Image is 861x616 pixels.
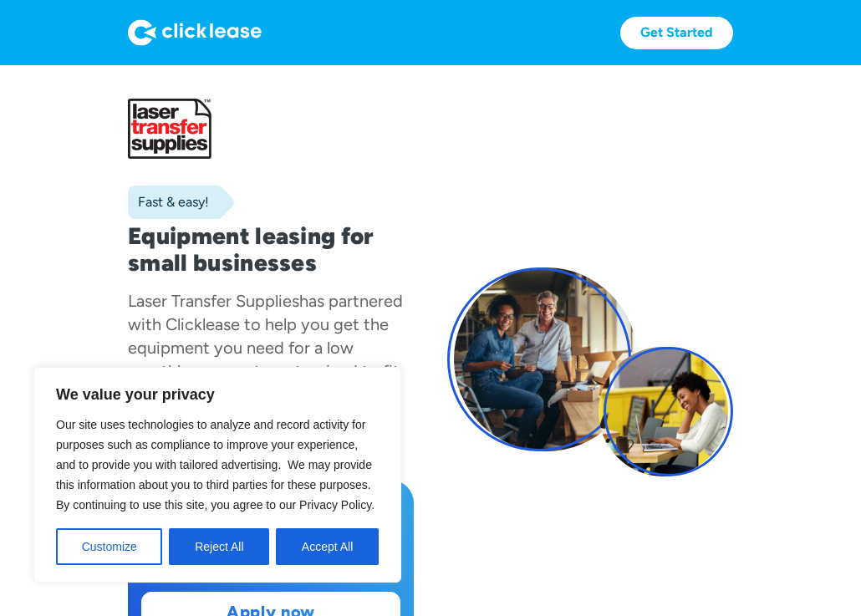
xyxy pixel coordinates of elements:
[128,194,209,211] div: Fast & easy!
[599,347,728,476] img: A woman sitting at her computer outside.
[276,528,379,565] button: Accept All
[56,418,374,512] span: Our site uses technologies to analyze and record activity for purposes such as compliance to impr...
[620,17,733,49] a: Get Started
[128,291,299,311] div: Laser Transfer Supplies
[128,19,262,46] img: Logo
[56,528,162,565] button: Customize
[169,528,269,565] button: Reject All
[56,384,379,405] p: We value your privacy
[128,222,414,276] h1: Equipment leasing for small businesses
[33,367,401,583] div: We value your privacy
